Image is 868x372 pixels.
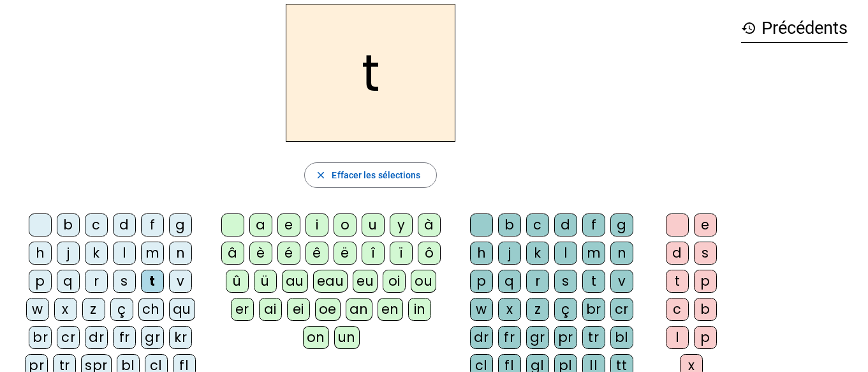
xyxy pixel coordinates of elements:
div: f [582,213,605,236]
div: qu [169,298,195,321]
div: eu [353,270,378,293]
div: x [54,298,77,321]
div: p [694,270,717,293]
div: br [29,326,52,349]
div: k [85,242,108,265]
div: fr [498,326,521,349]
div: t [666,270,689,293]
div: z [82,298,105,321]
div: br [582,298,605,321]
div: ç [110,298,133,321]
div: q [498,270,521,293]
div: è [249,242,272,265]
div: ô [418,242,441,265]
div: gr [526,326,549,349]
div: f [141,213,164,236]
div: cr [610,298,633,321]
div: û [226,270,249,293]
div: r [85,270,108,293]
div: s [694,242,717,265]
div: g [169,213,192,236]
div: î [362,242,385,265]
div: m [141,242,164,265]
div: l [113,242,136,265]
div: ei [287,298,310,321]
div: l [666,326,689,349]
div: en [378,298,403,321]
div: ü [254,270,277,293]
div: j [498,242,521,265]
div: au [282,270,308,293]
div: g [610,213,633,236]
div: h [470,242,493,265]
div: p [694,326,717,349]
div: c [526,213,549,236]
div: o [334,213,357,236]
div: s [113,270,136,293]
div: w [26,298,49,321]
div: à [418,213,441,236]
div: dr [470,326,493,349]
div: b [694,298,717,321]
div: er [231,298,254,321]
div: e [694,213,717,236]
div: un [334,326,360,349]
div: j [57,242,80,265]
div: y [390,213,413,236]
div: ê [305,242,328,265]
mat-icon: close [315,169,327,181]
div: on [303,326,329,349]
div: t [582,270,605,293]
div: t [141,270,164,293]
div: b [57,213,80,236]
div: d [554,213,577,236]
div: e [277,213,300,236]
div: x [498,298,521,321]
div: ch [138,298,164,321]
div: c [85,213,108,236]
div: ë [334,242,357,265]
div: ç [554,298,577,321]
div: cr [57,326,80,349]
div: eau [313,270,348,293]
div: w [470,298,493,321]
h2: t [286,4,455,142]
div: d [666,242,689,265]
div: ai [259,298,282,321]
div: ï [390,242,413,265]
div: kr [169,326,192,349]
div: k [526,242,549,265]
div: an [346,298,372,321]
div: â [221,242,244,265]
div: c [666,298,689,321]
div: u [362,213,385,236]
div: i [305,213,328,236]
div: s [554,270,577,293]
span: Effacer les sélections [332,167,420,183]
div: m [582,242,605,265]
div: ou [411,270,436,293]
div: bl [610,326,633,349]
div: b [498,213,521,236]
div: r [526,270,549,293]
div: v [610,270,633,293]
div: h [29,242,52,265]
div: z [526,298,549,321]
div: p [29,270,52,293]
div: gr [141,326,164,349]
div: tr [582,326,605,349]
button: Effacer les sélections [304,162,436,188]
mat-icon: history [741,20,756,36]
div: in [408,298,431,321]
div: pr [554,326,577,349]
div: p [470,270,493,293]
div: l [554,242,577,265]
div: oi [383,270,406,293]
div: d [113,213,136,236]
div: a [249,213,272,236]
div: fr [113,326,136,349]
div: n [169,242,192,265]
div: oe [315,298,341,321]
div: v [169,270,192,293]
div: n [610,242,633,265]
